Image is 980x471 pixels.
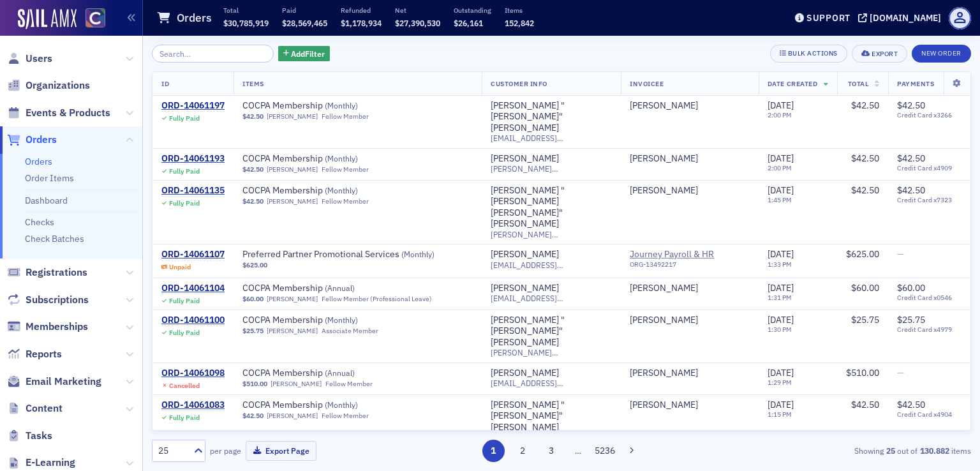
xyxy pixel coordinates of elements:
a: Journey Payroll & HR [630,249,746,260]
a: Registrations [7,265,87,280]
a: ORD-14061197 [161,100,225,112]
a: [PERSON_NAME] [267,197,318,206]
span: Events & Products [26,106,110,120]
span: Ana Brown [630,368,750,379]
button: 1 [482,440,505,462]
span: Credit Card x4979 [897,325,961,334]
span: ID [161,79,169,88]
div: Fellow Member [322,197,369,206]
div: Showing out of items [707,445,971,456]
span: Ana Brown [630,283,750,294]
span: 152,842 [505,18,534,28]
span: $42.50 [851,153,879,164]
a: COCPA Membership (Annual) [242,283,403,294]
span: [DATE] [768,314,794,325]
div: Bulk Actions [788,50,838,57]
span: $25.75 [242,327,264,335]
span: Total [848,79,869,88]
a: [PERSON_NAME] [491,153,559,165]
span: — [897,248,904,260]
a: [PERSON_NAME] "[PERSON_NAME] [PERSON_NAME]" [PERSON_NAME] [491,185,612,230]
strong: 130.882 [917,445,951,456]
a: Preferred Partner Promotional Services (Monthly) [242,249,434,260]
label: per page [210,445,241,456]
div: Associate Member [322,327,378,335]
a: COCPA Membership (Monthly) [242,315,403,326]
time: 1:45 PM [768,195,792,204]
a: Users [7,52,52,66]
a: Dashboard [25,195,68,206]
a: COCPA Membership (Monthly) [242,185,403,197]
span: Ann Marie Milinazzo [630,185,750,197]
span: $42.50 [242,165,264,174]
a: Email Marketing [7,375,101,389]
div: Fully Paid [169,167,200,176]
span: Jackie Signorelli [630,400,750,411]
span: Content [26,401,63,415]
span: $25.75 [897,314,925,325]
span: $42.50 [242,197,264,206]
div: Cancelled [169,382,200,390]
a: [PERSON_NAME] [630,315,698,326]
a: ORD-14061098 [161,368,225,379]
span: Items [242,79,264,88]
span: Credit Card x4909 [897,164,961,172]
div: Fully Paid [169,414,200,422]
div: ORD-14061135 [161,185,225,197]
span: $42.50 [242,412,264,420]
span: [PERSON_NAME][EMAIL_ADDRESS][PERSON_NAME][DOMAIN_NAME] [491,348,612,357]
span: $26,161 [454,18,483,28]
span: $30,785,919 [223,18,269,28]
a: [PERSON_NAME] [630,368,698,379]
div: Fellow Member (Professional Leave) [322,295,432,303]
a: ORD-14061104 [161,283,225,294]
span: Invoicee [630,79,664,88]
span: $42.50 [851,100,879,111]
a: SailAMX [18,9,77,29]
span: $25.75 [851,314,879,325]
a: [PERSON_NAME] [271,380,322,388]
a: [PERSON_NAME] [630,185,698,197]
button: [DOMAIN_NAME] [858,13,946,22]
a: ORD-14061083 [161,400,225,411]
div: Support [806,12,850,24]
button: Export [852,45,907,63]
p: Total [223,6,269,15]
a: [PERSON_NAME] "[PERSON_NAME]" [PERSON_NAME] [491,100,612,134]
span: $60.00 [242,295,264,303]
span: [DATE] [768,184,794,196]
div: [PERSON_NAME] "[PERSON_NAME]" [PERSON_NAME] [491,400,612,433]
a: [PERSON_NAME] [491,368,559,379]
span: $42.50 [897,399,925,410]
div: [PERSON_NAME] [491,283,559,294]
span: Michael Fulenchek [630,153,750,165]
a: [PERSON_NAME] [630,283,698,294]
div: Fellow Member [322,165,369,174]
span: Journey Payroll & HR [630,249,750,273]
span: Jim Burton [630,100,750,112]
span: Profile [949,7,971,29]
span: Customer Info [491,79,547,88]
a: Subscriptions [7,293,89,307]
div: ORG-13492217 [630,260,746,273]
span: COCPA Membership [242,100,403,112]
time: 1:15 PM [768,410,792,419]
div: 25 [158,444,186,458]
span: [DATE] [768,367,794,378]
span: $27,390,530 [395,18,440,28]
a: ORD-14061100 [161,315,225,326]
span: ( Annual ) [325,283,355,293]
div: Export [872,50,898,57]
a: Events & Products [7,106,110,120]
a: Content [7,401,63,415]
span: [DATE] [768,153,794,164]
div: [DOMAIN_NAME] [870,12,941,24]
